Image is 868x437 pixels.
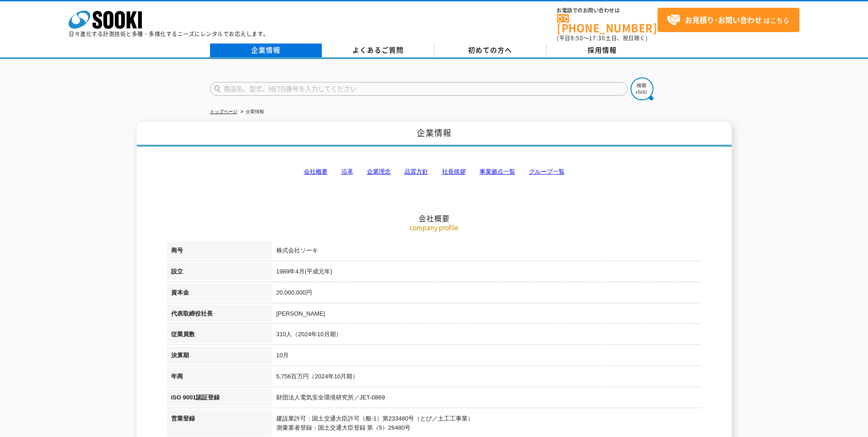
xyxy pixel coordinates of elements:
[557,14,658,33] a: [PHONE_NUMBER]
[272,346,702,367] td: 10月
[272,262,702,284] td: 1989年4月(平成元年)
[685,14,762,25] strong: お見積り･お問い合わせ
[69,31,269,37] p: 日々進化する計測技術と多種・多様化するニーズにレンタルでお応えします。
[210,82,628,96] input: 商品名、型式、NETIS番号を入力してください
[589,34,605,42] span: 17:30
[167,367,272,388] th: 年商
[137,121,732,147] h1: 企業情報
[322,44,434,57] a: よくあるご質問
[210,109,237,114] a: トップページ
[442,168,466,175] a: 社長挨拶
[272,284,702,305] td: 20,000,000円
[658,8,799,32] a: お見積り･お問い合わせはこちら
[167,262,272,284] th: 設立
[468,45,512,55] span: 初めての方へ
[529,168,565,175] a: グループ一覧
[546,44,658,57] a: 採用情報
[367,168,391,175] a: 企業理念
[167,284,272,305] th: 資本金
[167,122,702,223] h2: 会社概要
[167,223,702,232] p: company profile
[667,13,789,27] span: はこちら
[167,305,272,326] th: 代表取締役社長
[272,367,702,388] td: 5,756百万円（2024年10月期）
[167,325,272,346] th: 従業員数
[480,168,515,175] a: 事業拠点一覧
[434,44,546,57] a: 初めての方へ
[557,8,658,13] span: お電話でのお問い合わせは
[404,168,428,175] a: 品質方針
[272,305,702,326] td: [PERSON_NAME]
[571,34,583,42] span: 8:50
[167,346,272,367] th: 決算期
[557,34,647,42] span: (平日 ～ 土日、祝日除く)
[304,168,328,175] a: 会社概要
[210,44,322,57] a: 企業情報
[239,107,264,117] li: 企業情報
[272,388,702,410] td: 財団法人電気安全環境研究所／JET-0869
[631,77,653,100] img: btn_search.png
[341,168,353,175] a: 沿革
[272,241,702,262] td: 株式会社ソーキ
[167,241,272,262] th: 商号
[272,325,702,346] td: 310人（2024年10月期）
[167,388,272,410] th: ISO 9001認証登録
